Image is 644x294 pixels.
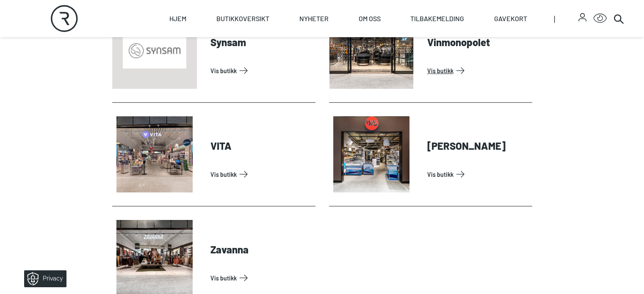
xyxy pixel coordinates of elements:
[593,12,607,25] button: Open Accessibility Menu
[210,64,312,77] a: Vis Butikk: Synsam
[427,168,529,181] a: Vis Butikk: Wilsbeck Sjømat
[8,267,77,290] iframe: Manage Preferences
[210,168,312,181] a: Vis Butikk: VITA
[427,64,529,77] a: Vis Butikk: Vinmonopolet
[210,271,312,285] a: Vis Butikk: Zavanna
